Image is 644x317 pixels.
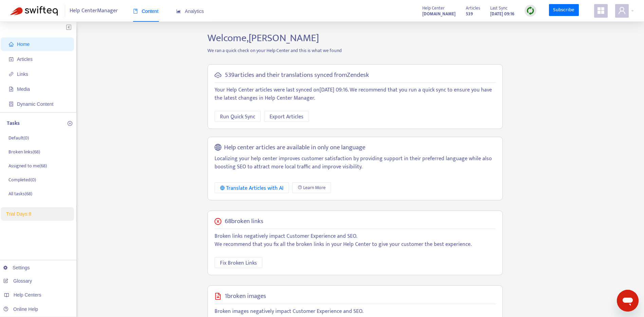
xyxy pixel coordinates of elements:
[215,218,221,225] span: close-circle
[215,257,262,268] button: Fix Broken Links
[9,87,14,91] span: file-image
[618,6,626,15] span: user
[526,6,535,15] img: sync.dc5367851b00ba804db3.png
[9,102,14,106] span: container
[617,290,639,312] iframe: Przycisk uruchamiania okna komunikatora, konwersacja w toku
[17,86,30,92] span: Media
[215,155,496,171] p: Localizing your help center improves customer satisfaction by providing support in their preferre...
[215,293,221,300] span: file-image
[466,4,480,12] span: Articles
[9,42,14,47] span: home
[68,121,72,126] span: plus-circle
[215,72,221,79] span: cloud-sync
[8,162,47,169] p: Assigned to me ( 68 )
[422,4,445,12] span: Help Center
[14,292,41,298] span: Help Centers
[549,4,579,16] a: Subscribe
[17,101,53,107] span: Dynamic Content
[3,278,32,284] a: Glossary
[422,10,456,18] a: [DOMAIN_NAME]
[8,190,32,197] p: All tasks ( 68 )
[220,184,283,193] div: Translate Articles with AI
[17,71,28,77] span: Links
[3,306,38,312] a: Online Help
[224,144,365,152] h5: Help center articles are available in only one language
[10,6,58,16] img: Swifteq
[303,184,326,191] span: Learn More
[225,218,263,226] h5: 68 broken links
[202,47,508,54] p: We ran a quick check on your Help Center and this is what we found
[176,9,204,14] span: Analytics
[215,232,496,249] p: Broken links negatively impact Customer Experience and SEO. We recommend that you fix all the bro...
[490,4,508,12] span: Last Sync
[7,119,20,128] p: Tasks
[220,113,255,121] span: Run Quick Sync
[3,265,30,270] a: Settings
[220,259,257,267] span: Fix Broken Links
[9,57,14,62] span: account-book
[8,176,36,183] p: Completed ( 0 )
[8,148,40,155] p: Broken links ( 68 )
[597,6,605,15] span: appstore
[176,9,181,14] span: area-chart
[215,86,496,102] p: Your Help Center articles were last synced on [DATE] 09:16 . We recommend that you run a quick sy...
[215,111,261,122] button: Run Quick Sync
[225,71,369,79] h5: 539 articles and their translations synced from Zendesk
[133,9,159,14] span: Content
[466,10,473,18] strong: 539
[270,113,303,121] span: Export Articles
[215,144,221,152] span: global
[264,111,309,122] button: Export Articles
[207,30,319,47] span: Welcome, [PERSON_NAME]
[70,4,118,17] span: Help Center Manager
[17,56,33,62] span: Articles
[225,293,266,300] h5: 1 broken images
[133,9,138,14] span: book
[6,211,31,217] span: Trial Days: 8
[490,10,514,18] strong: [DATE] 09:16
[9,72,14,77] span: link
[292,182,331,193] a: Learn More
[8,134,29,141] p: Default ( 0 )
[215,182,289,193] button: Translate Articles with AI
[17,41,30,47] span: Home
